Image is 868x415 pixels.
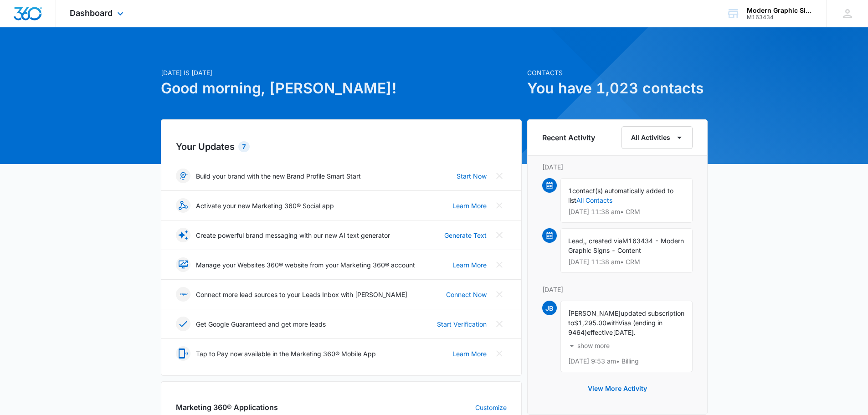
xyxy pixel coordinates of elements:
[176,402,278,413] h2: Marketing 360® Applications
[457,171,487,181] a: Start Now
[568,187,572,195] span: 1
[196,290,407,299] p: Connect more lead sources to your Leads Inbox with [PERSON_NAME]
[568,309,684,327] span: updated subscription to
[579,378,656,400] button: View More Activity
[70,8,113,18] span: Dashboard
[574,319,606,327] span: $1,295.00
[196,201,334,210] p: Activate your new Marketing 360® Social app
[196,319,326,329] p: Get Google Guaranteed and get more leads
[542,132,595,143] h6: Recent Activity
[161,68,522,77] p: [DATE] is [DATE]
[568,358,685,364] p: [DATE] 9:53 am • Billing
[452,349,487,359] a: Learn More
[492,317,507,331] button: Close
[452,201,487,210] a: Learn More
[568,237,585,245] span: Lead,
[527,68,708,77] p: Contacts
[492,169,507,183] button: Close
[161,77,522,99] h1: Good morning, [PERSON_NAME]!
[176,140,507,154] h2: Your Updates
[446,290,487,299] a: Connect Now
[196,349,376,359] p: Tap to Pay now available in the Marketing 360® Mobile App
[475,403,507,412] a: Customize
[492,346,507,361] button: Close
[492,257,507,272] button: Close
[238,141,250,152] div: 7
[527,77,708,99] h1: You have 1,023 contacts
[613,328,636,336] span: [DATE].
[568,237,684,254] span: M163434 - Modern Graphic Signs - Content
[196,231,390,240] p: Create powerful brand messaging with our new AI text generator
[437,319,487,329] a: Start Verification
[568,209,685,215] p: [DATE] 11:38 am • CRM
[747,7,813,14] div: account name
[606,319,618,327] span: with
[492,198,507,213] button: Close
[585,237,622,245] span: , created via
[568,187,673,204] span: contact(s) automatically added to list
[568,259,685,265] p: [DATE] 11:38 am • CRM
[542,162,693,172] p: [DATE]
[542,285,693,294] p: [DATE]
[577,343,610,349] p: show more
[568,309,621,317] span: [PERSON_NAME]
[587,328,613,336] span: effective
[444,231,487,240] a: Generate Text
[747,14,813,20] div: account id
[576,196,612,204] a: All Contacts
[568,337,610,354] button: show more
[196,171,361,181] p: Build your brand with the new Brand Profile Smart Start
[452,260,487,270] a: Learn More
[196,260,415,270] p: Manage your Websites 360® website from your Marketing 360® account
[621,126,693,149] button: All Activities
[492,228,507,242] button: Close
[542,301,557,315] span: JB
[492,287,507,302] button: Close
